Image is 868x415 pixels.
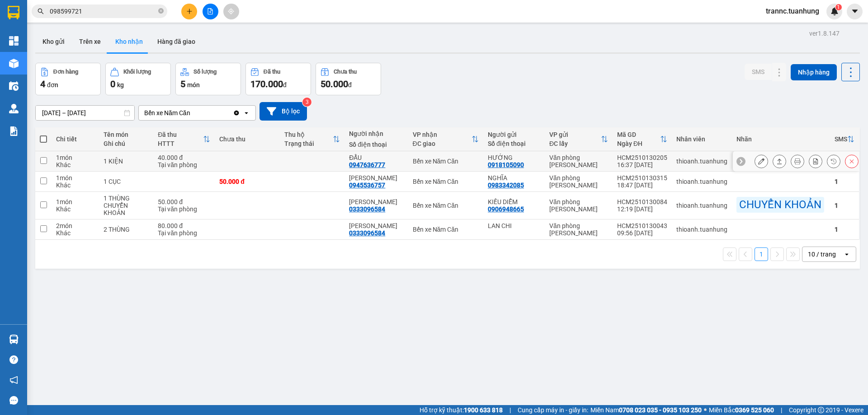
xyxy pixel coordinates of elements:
span: kg [117,81,124,89]
li: 85 [PERSON_NAME] [4,20,172,31]
div: thioanh.tuanhung [676,178,727,185]
strong: 0708 023 035 - 0935 103 250 [619,406,702,414]
button: Khối lượng0kg [105,63,171,95]
input: Tìm tên, số ĐT hoặc mã đơn [50,6,156,16]
div: Ngày ĐH [617,140,660,147]
div: ĐC giao [413,140,472,147]
button: Đã thu170.000đ [245,63,311,95]
button: Đơn hàng4đơn [35,63,101,95]
span: 1 [837,4,840,10]
div: 0333096584 [349,205,385,213]
div: Ghi chú [104,140,149,147]
div: 0947636777 [349,161,385,168]
span: phone [52,33,59,40]
div: Chưa thu [219,135,275,143]
div: Tại văn phòng [158,205,210,213]
div: 50.000 đ [158,198,210,205]
div: 0333096584 [349,229,385,237]
div: ver 1.8.147 [809,28,840,38]
img: solution-icon [9,126,19,136]
div: 0918105090 [488,161,524,168]
div: Khác [56,182,94,189]
span: aim [228,8,234,14]
button: SMS [745,64,772,80]
div: 1 THÙNG [104,195,149,202]
div: thioanh.tuanhung [676,158,727,165]
div: VP gửi [549,131,601,138]
div: Mã GD [617,131,660,138]
span: environment [52,22,59,29]
button: plus [181,4,197,19]
div: 1 món [56,154,94,161]
svg: open [843,251,850,258]
li: 02839.63.63.63 [4,31,172,42]
span: search [38,8,44,14]
strong: 0369 525 060 [735,406,774,414]
div: 18:47 [DATE] [617,182,667,189]
span: Miền Bắc [709,405,774,415]
div: Tại văn phòng [158,161,210,168]
div: Tại văn phòng [158,229,210,237]
div: ĐẨU [349,154,403,161]
div: Người nhận [349,130,403,137]
div: 0945536757 [349,182,385,189]
button: Số lượng5món [175,63,241,95]
div: 1 món [56,198,94,205]
div: 12:19 [DATE] [617,205,667,213]
span: close-circle [158,8,164,14]
div: thioanh.tuanhung [676,226,727,233]
div: Đã thu [158,131,203,138]
div: HCM2510130043 [617,222,667,229]
div: 1 [835,202,854,209]
span: 4 [40,79,45,89]
div: thioanh.tuanhung [676,202,727,209]
div: HCM2510130084 [617,198,667,205]
strong: 1900 633 818 [464,406,503,414]
span: ⚪️ [704,408,707,412]
div: 80.000 đ [158,222,210,229]
b: [PERSON_NAME] [52,6,128,17]
span: đơn [47,81,58,89]
span: 50.000 [321,79,348,89]
button: aim [223,4,239,19]
div: 1 món [56,174,94,182]
th: Toggle SortBy [613,127,672,151]
button: Bộ lọc [259,102,307,121]
div: 16:37 [DATE] [617,161,667,168]
span: notification [9,376,18,384]
span: file-add [207,8,213,14]
sup: 1 [835,4,842,10]
div: HCM2510130205 [617,154,667,161]
span: copyright [818,407,824,413]
div: Khối lượng [123,69,151,75]
div: Văn phòng [PERSON_NAME] [549,198,608,213]
div: 1 [835,178,854,185]
button: Trên xe [72,31,108,52]
div: HTTT [158,140,203,147]
div: 0906948665 [488,205,524,213]
input: Select a date range. [36,106,134,120]
div: SMS [835,135,847,143]
div: Thu hộ [284,131,333,138]
div: Đã thu [264,69,280,75]
button: Hàng đã giao [150,31,203,52]
div: ANH HUY [349,222,403,229]
div: Văn phòng [PERSON_NAME] [549,222,608,237]
button: Nhập hàng [791,64,837,80]
th: Toggle SortBy [830,127,859,151]
div: 1 CỤC [104,178,149,185]
img: dashboard-icon [9,36,19,46]
div: Bến xe Năm Căn [413,178,479,185]
div: Bến xe Năm Căn [413,158,479,165]
div: KIỀU DIỄM [488,198,540,205]
div: LAN CHI [488,222,540,229]
span: đ [348,81,352,89]
div: Bến xe Năm Căn [413,226,479,233]
div: THÚY QUỲNH [349,174,403,182]
span: close-circle [158,7,164,16]
input: Selected Bến xe Năm Căn. [191,108,192,117]
span: 5 [180,79,185,89]
div: 09:56 [DATE] [617,229,667,237]
span: caret-down [851,7,859,15]
div: 0983342085 [488,182,524,189]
